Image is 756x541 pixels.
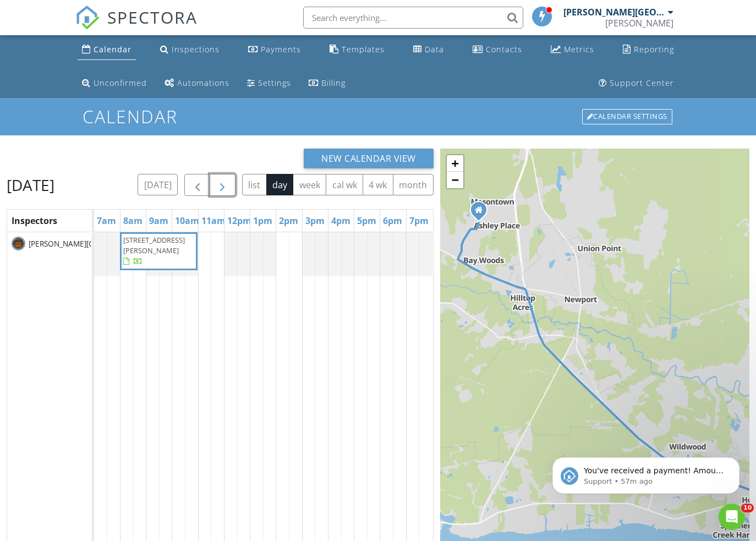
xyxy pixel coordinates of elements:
[83,107,673,126] h1: Calendar
[12,237,25,250] img: unnamed.jpg
[447,155,463,172] a: Zoom in
[199,212,228,229] a: 11am
[380,212,405,229] a: 6pm
[407,212,431,229] a: 7pm
[244,40,305,60] a: Payments
[328,212,353,229] a: 4pm
[184,174,210,196] button: Previous day
[581,108,673,125] a: Calendar Settings
[326,174,363,195] button: cal wk
[634,44,674,54] div: Reporting
[325,40,389,60] a: Templates
[78,73,151,94] a: Unconfirmed
[546,40,599,60] a: Metrics
[120,212,145,229] a: 8am
[138,174,178,195] button: [DATE]
[363,174,393,195] button: 4 wk
[146,212,171,229] a: 9am
[618,40,678,60] a: Reporting
[12,215,57,227] span: Inspectors
[172,44,220,54] div: Inspections
[605,18,673,29] div: Robert Kelly
[94,212,119,229] a: 7am
[486,44,522,54] div: Contacts
[75,15,198,38] a: SPECTORA
[210,174,235,196] button: Next day
[582,109,672,124] div: Calendar Settings
[160,73,234,94] a: Automations (Basic)
[303,212,327,229] a: 3pm
[177,78,229,88] div: Automations
[563,7,665,18] div: [PERSON_NAME][GEOGRAPHIC_DATA]
[250,212,275,229] a: 1pm
[156,40,224,60] a: Inspections
[242,174,267,195] button: list
[243,73,295,94] a: Settings
[409,40,448,60] a: Data
[354,212,379,229] a: 5pm
[479,210,485,216] div: 703 Tom Mann Rd, Newport NC 28570
[7,174,54,196] h2: [DATE]
[536,434,756,511] iframe: Intercom notifications message
[303,7,523,29] input: Search everything...
[393,174,434,195] button: month
[342,44,385,54] div: Templates
[78,40,136,60] a: Calendar
[447,172,463,188] a: Zoom out
[321,78,346,88] div: Billing
[123,235,185,255] span: [STREET_ADDRESS][PERSON_NAME]
[425,44,444,54] div: Data
[261,44,301,54] div: Payments
[468,40,527,60] a: Contacts
[107,6,198,29] span: SPECTORA
[304,149,434,168] button: New Calendar View
[26,238,163,249] span: [PERSON_NAME][GEOGRAPHIC_DATA]
[258,78,291,88] div: Settings
[304,73,350,94] a: Billing
[610,78,674,88] div: Support Center
[719,504,745,530] iframe: Intercom live chat
[75,6,100,30] img: The Best Home Inspection Software - Spectora
[266,174,294,195] button: day
[564,44,594,54] div: Metrics
[741,504,754,512] span: 10
[594,73,678,94] a: Support Center
[172,212,202,229] a: 10am
[94,78,147,88] div: Unconfirmed
[293,174,326,195] button: week
[276,212,301,229] a: 2pm
[94,44,132,54] div: Calendar
[224,212,254,229] a: 12pm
